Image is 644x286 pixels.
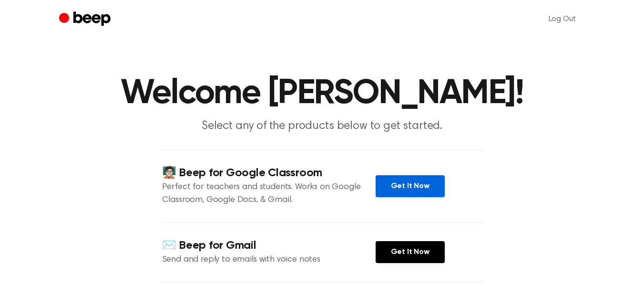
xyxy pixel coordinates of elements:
[162,165,376,181] h4: 🧑🏻‍🏫 Beep for Google Classroom
[162,238,376,254] h4: ✉️ Beep for Gmail
[162,181,376,207] p: Perfect for teachers and students. Works on Google Classroom, Google Docs, & Gmail.
[376,175,445,197] a: Get It Now
[78,76,566,111] h1: Welcome [PERSON_NAME]!
[139,118,505,134] p: Select any of the products below to get started.
[162,254,376,266] p: Send and reply to emails with voice notes
[539,8,585,31] a: Log Out
[59,10,113,29] a: Beep
[376,241,445,263] a: Get It Now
